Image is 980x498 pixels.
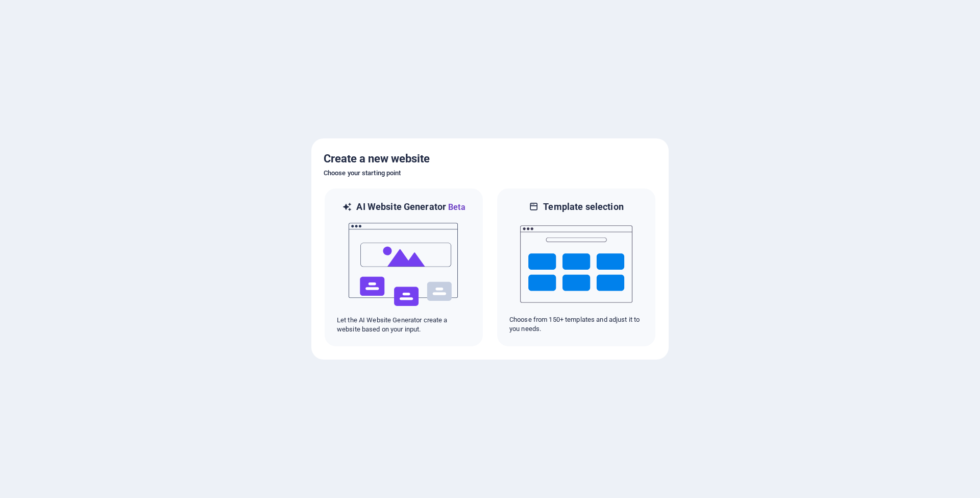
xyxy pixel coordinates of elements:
[356,201,465,214] h6: AI Website Generator
[348,214,460,316] img: ai
[496,187,656,347] div: Template selectionChoose from 150+ templates and adjust it to you needs.
[324,187,484,347] div: AI Website GeneratorBetaaiLet the AI Website Generator create a website based on your input.
[337,316,471,334] p: Let the AI Website Generator create a website based on your input.
[509,315,643,334] p: Choose from 150+ templates and adjust it to you needs.
[543,201,623,213] h6: Template selection
[324,167,656,179] h6: Choose your starting point
[324,151,656,167] h5: Create a new website
[446,202,465,212] span: Beta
